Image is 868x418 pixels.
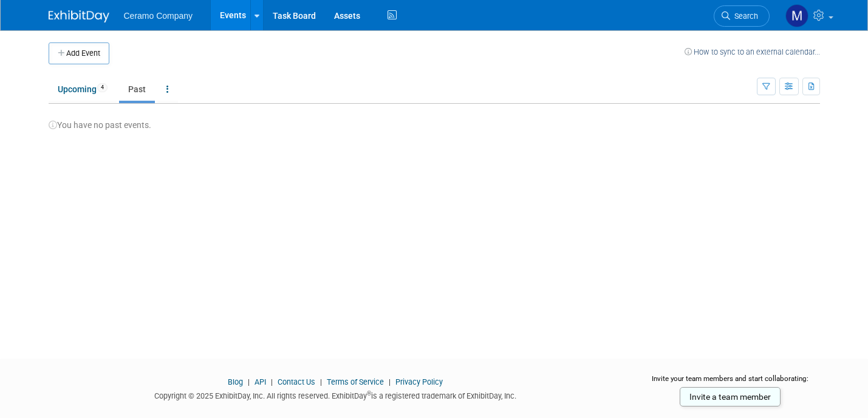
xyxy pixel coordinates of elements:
[124,11,193,21] span: Ceramo Company
[395,377,443,386] a: Privacy Policy
[49,120,151,130] span: You have no past events.
[367,390,371,397] sup: ®
[730,12,758,21] span: Search
[327,377,384,386] a: Terms of Service
[228,377,243,386] a: Blog
[714,5,770,27] a: Search
[278,377,315,386] a: Contact Us
[785,4,808,27] img: Mark Ries
[268,377,276,386] span: |
[119,78,155,101] a: Past
[49,78,117,101] a: Upcoming4
[317,377,325,386] span: |
[641,374,820,392] div: Invite your team members and start collaborating:
[97,83,108,92] span: 4
[685,47,820,56] a: How to sync to an external calendar...
[680,387,781,406] a: Invite a team member
[386,377,394,386] span: |
[49,388,623,402] div: Copyright © 2025 ExhibitDay, Inc. All rights reserved. ExhibitDay is a registered trademark of Ex...
[255,377,266,386] a: API
[49,42,109,64] button: Add Event
[245,377,253,386] span: |
[49,10,109,22] img: ExhibitDay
